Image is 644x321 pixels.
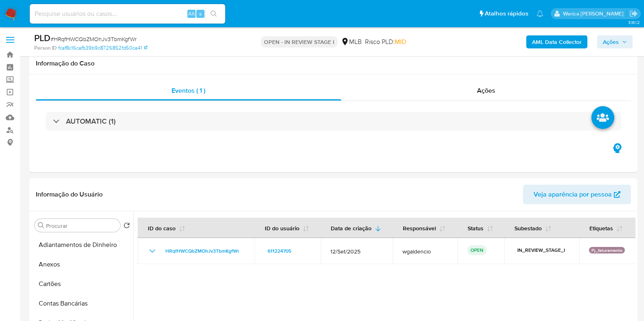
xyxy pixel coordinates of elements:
[485,9,528,18] span: Atalhos rápidos
[31,235,133,255] button: Adiantamentos de Dinheiro
[46,222,117,229] input: Procurar
[188,10,195,17] span: Alt
[629,9,638,18] a: Sair
[523,185,631,204] button: Veja aparência por pessoa
[46,112,621,131] div: AUTOMATIC (1)
[36,59,631,68] h1: Informação do Caso
[36,190,103,199] h1: Informação do Usuário
[603,35,619,48] span: Ações
[30,9,225,19] input: Pesquise usuários ou casos...
[171,86,205,95] span: Eventos ( 1 )
[395,37,406,46] span: MID
[477,86,495,95] span: Ações
[66,117,116,126] h3: AUTOMATIC (1)
[51,35,136,43] span: # HRqfHWCQbZMOhJv3TbmKgfWr
[563,10,626,17] p: werica.jgaldencio@mercadolivre.com
[534,185,612,204] span: Veja aparência por pessoa
[597,35,633,48] button: Ações
[261,36,338,48] p: OPEN - IN REVIEW STAGE I
[205,8,222,20] button: search-icon
[199,10,202,17] span: s
[38,222,44,229] button: Procurar
[526,35,587,48] button: AML Data Collector
[31,255,133,274] button: Anexos
[123,222,130,231] button: Retornar ao pedido padrão
[532,35,582,48] b: AML Data Collector
[34,31,51,44] b: PLD
[31,294,133,313] button: Contas Bancárias
[58,44,147,52] a: fcaf8c16cafb39b9c8726852fd50ca41
[536,10,543,17] a: Notificações
[341,37,362,46] div: MLB
[31,274,133,294] button: Cartões
[34,44,57,52] b: Person ID
[365,37,406,46] span: Risco PLD:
